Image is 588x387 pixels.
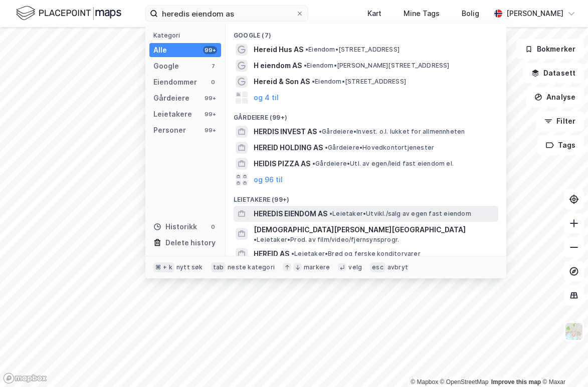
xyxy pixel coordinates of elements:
span: • [312,160,315,167]
a: Mapbox [411,378,438,385]
span: HEREID AS [254,248,289,260]
div: Kart [367,8,381,20]
div: Gårdeiere (99+) [226,106,506,124]
button: og 4 til [254,92,279,104]
span: Gårdeiere • Hovedkontortjenester [325,144,434,152]
span: • [325,144,328,151]
div: 99+ [203,110,217,118]
div: Eiendommer [153,76,197,88]
button: Datasett [523,63,584,83]
div: Google [153,60,179,72]
div: 0 [209,78,217,86]
span: Gårdeiere • Utl. av egen/leid fast eiendom el. [312,160,454,168]
span: Eiendom • [STREET_ADDRESS] [312,78,406,86]
span: Leietaker • Prod. av film/video/fjernsynsprogr. [254,236,399,244]
div: Kategori [153,32,221,39]
img: logo.f888ab2527a4732fd821a326f86c7f29.svg [16,5,121,22]
div: Google (7) [226,24,506,42]
button: Bokmerker [516,39,584,59]
div: 7 [209,62,217,70]
span: • [305,46,308,53]
span: HEREID HOLDING AS [254,142,323,154]
span: • [312,78,315,85]
span: Leietaker • Utvikl./salg av egen fast eiendom [329,210,471,218]
span: Hereid & Son AS [254,76,310,88]
iframe: Chat Widget [538,339,588,387]
span: • [304,62,307,69]
span: • [291,250,294,257]
span: [DEMOGRAPHIC_DATA][PERSON_NAME][GEOGRAPHIC_DATA] [254,224,466,236]
a: OpenStreetMap [440,378,489,385]
span: Eiendom • [STREET_ADDRESS] [305,46,400,54]
div: ⌘ + k [153,262,174,272]
span: • [329,210,332,217]
div: 99+ [203,46,217,54]
div: 99+ [203,94,217,102]
div: Alle [153,44,167,56]
div: 99+ [203,126,217,134]
img: Z [564,322,583,341]
div: esc [370,262,385,272]
span: Eiendom • [PERSON_NAME][STREET_ADDRESS] [304,62,450,70]
div: Delete history [165,237,216,249]
div: markere [304,263,330,271]
div: Mine Tags [404,8,440,20]
a: Mapbox homepage [3,372,47,384]
span: HEREDIS EIENDOM AS [254,208,327,220]
div: [PERSON_NAME] [506,8,563,20]
div: Personer [153,124,186,136]
div: Gårdeiere [153,92,189,104]
span: H eiendom AS [254,60,302,72]
span: Hereid Hus AS [254,44,303,56]
span: Gårdeiere • Invest. o.l. lukket for allmennheten [319,128,465,136]
span: Leietaker • Brød og ferske konditorvarer [291,250,421,258]
div: neste kategori [228,263,275,271]
a: Improve this map [491,378,541,385]
div: tab [211,262,226,272]
button: og 96 til [254,174,283,186]
div: nytt søk [176,263,203,271]
input: Søk på adresse, matrikkel, gårdeiere, leietakere eller personer [158,6,296,21]
div: Leietakere [153,108,192,120]
div: Leietakere (99+) [226,188,506,206]
span: • [319,128,322,135]
span: • [254,236,257,243]
button: Tags [537,135,584,155]
button: Filter [536,111,584,131]
div: 0 [209,223,217,231]
span: HEIDIS PIZZA AS [254,158,310,170]
div: Kontrollprogram for chat [538,339,588,387]
span: HERDIS INVEST AS [254,126,317,138]
div: velg [348,263,362,271]
div: Historikk [153,221,197,233]
div: avbryt [387,263,408,271]
button: Analyse [526,87,584,107]
div: Bolig [462,8,479,20]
